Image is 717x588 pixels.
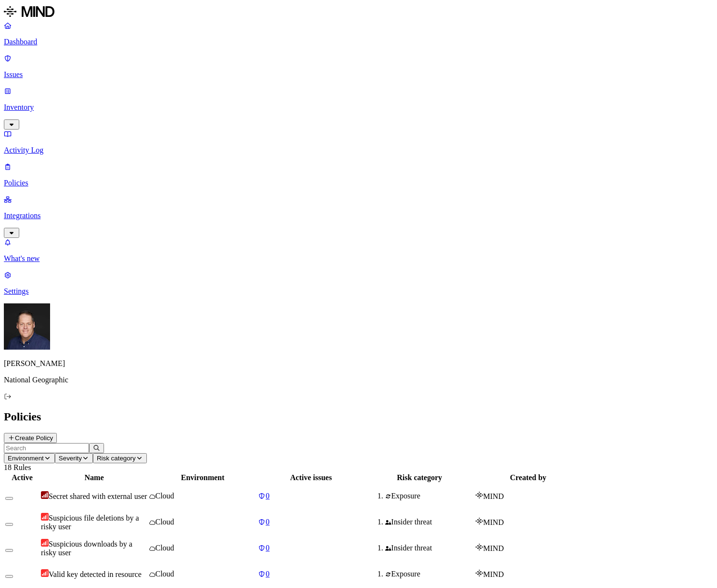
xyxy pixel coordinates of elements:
span: 0 [266,518,270,526]
a: 0 [258,492,364,500]
a: 0 [258,544,364,552]
span: Cloud [156,544,174,552]
span: 0 [266,492,270,500]
img: mind-logo-icon.svg [475,543,483,551]
span: 18 Rules [4,463,31,471]
img: mind-logo-icon.svg [475,569,483,577]
p: Integrations [4,211,713,220]
div: Exposure [385,570,473,578]
div: Environment [149,473,256,482]
img: severity-critical.svg [41,491,49,499]
span: Cloud [156,518,174,526]
span: 0 [266,570,270,578]
span: MIND [483,544,504,552]
img: mind-logo-icon.svg [475,517,483,525]
img: severity-high.svg [41,513,49,521]
div: Created by [475,473,581,482]
img: Mark DeCarlo [4,303,50,350]
input: Search [4,443,89,453]
div: Insider threat [385,544,473,552]
a: Activity Log [4,130,713,155]
div: Risk category [366,473,473,482]
a: 0 [258,570,364,578]
a: 0 [258,518,364,526]
a: Settings [4,271,713,296]
span: 0 [266,544,270,552]
p: Issues [4,70,713,79]
img: severity-high.svg [41,569,49,577]
p: National Geographic [4,376,713,384]
span: Severity [59,455,82,462]
span: Suspicious downloads by a risky user [41,540,132,557]
a: Inventory [4,87,713,128]
p: Policies [4,179,713,187]
div: Insider threat [385,518,473,526]
a: Policies [4,162,713,187]
span: MIND [483,518,504,526]
span: MIND [483,492,504,500]
img: mind-logo-icon.svg [475,491,483,499]
p: Settings [4,287,713,296]
a: Dashboard [4,21,713,46]
span: Suspicious file deletions by a risky user [41,514,139,531]
p: What's new [4,254,713,263]
div: Name [41,473,147,482]
span: MIND [483,570,504,578]
img: severity-high.svg [41,539,49,547]
a: What's new [4,238,713,263]
p: Dashboard [4,38,713,46]
span: Environment [8,455,44,462]
p: Inventory [4,103,713,112]
div: Exposure [385,492,473,500]
button: Create Policy [4,433,57,443]
a: Issues [4,54,713,79]
img: MIND [4,4,54,19]
div: Active issues [258,473,364,482]
a: MIND [4,4,713,21]
span: Cloud [156,570,174,578]
div: Active [5,473,39,482]
span: Cloud [156,492,174,500]
p: Activity Log [4,146,713,155]
span: Risk category [97,455,136,462]
span: Valid key detected in resource [49,570,142,578]
h2: Policies [4,410,713,423]
span: Secret shared with external user [49,492,147,500]
a: Integrations [4,195,713,236]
